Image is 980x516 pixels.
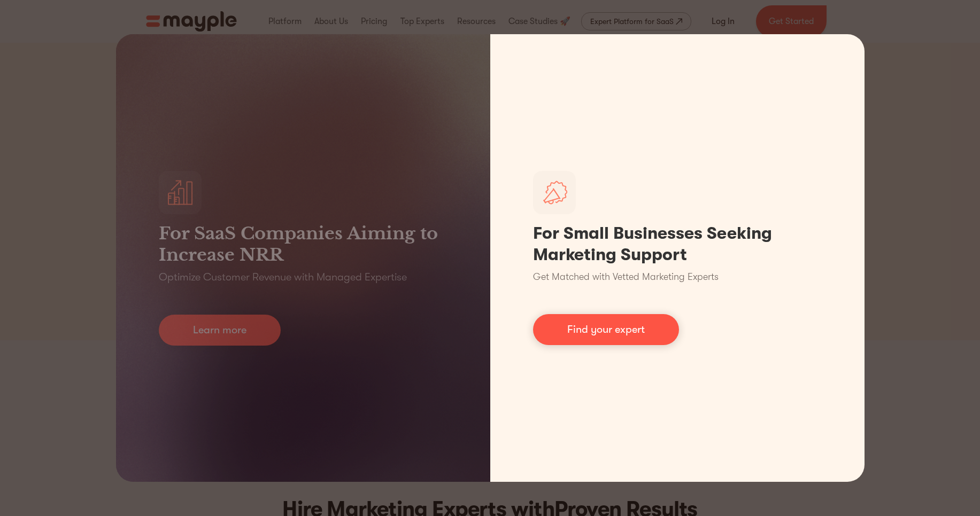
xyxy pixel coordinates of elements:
[533,314,679,345] a: Find your expert
[159,315,281,346] a: Learn more
[533,270,719,284] p: Get Matched with Vetted Marketing Experts
[159,223,447,265] h3: For SaaS Companies Aiming to Increase NRR
[159,270,407,285] p: Optimize Customer Revenue with Managed Expertise
[533,223,822,265] h1: For Small Businesses Seeking Marketing Support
